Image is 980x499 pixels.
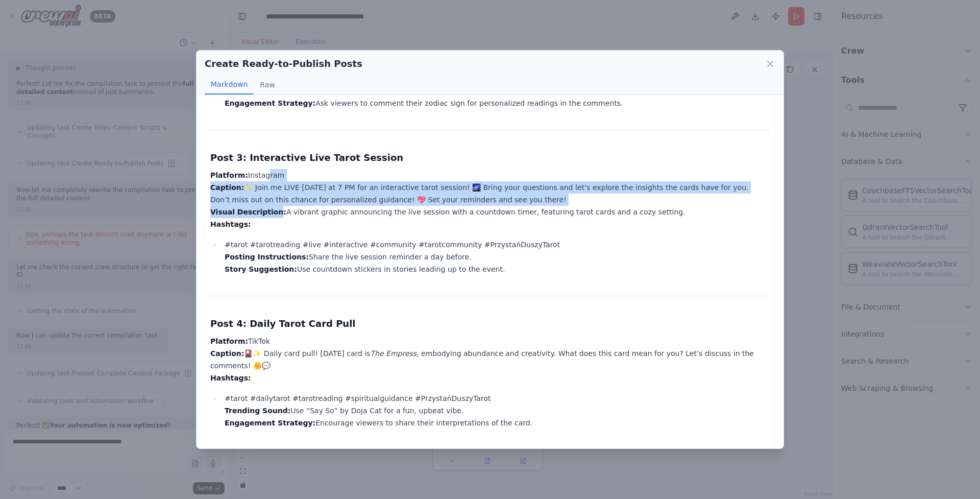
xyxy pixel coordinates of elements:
[222,239,770,275] li: #tarot #tarotreading #live #interactive #community #tarotcommunity #PrzystańDuszyTarot Share the ...
[210,151,770,165] h3: Post 3: Interactive Live Tarot Session
[205,75,254,94] button: Markdown
[222,392,770,429] li: #tarot #dailytarot #tarotreading #spiritualguidance #PrzystańDuszyTarot Use “Say So” by Doja Cat ...
[210,183,244,192] strong: Caption:
[210,335,770,384] p: TikTok 🎴✨ Daily card pull! [DATE] card is , embodying abundance and creativity. What does this ca...
[225,407,290,415] strong: Trending Sound:
[254,75,281,94] button: Raw
[210,208,286,216] strong: Visual Description:
[210,171,248,179] strong: Platform:
[210,317,770,331] h3: Post 4: Daily Tarot Card Pull
[225,419,315,427] strong: Engagement Strategy:
[205,57,362,71] h2: Create Ready-to-Publish Posts
[210,169,770,230] p: Instagram ✨ Join me LIVE [DATE] at 7 PM for an interactive tarot session! 🌌 Bring your questions ...
[210,349,244,358] strong: Caption:
[210,374,251,382] strong: Hashtags:
[210,337,248,345] strong: Platform:
[225,99,315,107] strong: Engagement Strategy:
[225,265,297,273] strong: Story Suggestion:
[371,349,417,358] em: The Empress
[225,253,309,261] strong: Posting Instructions:
[210,220,251,228] strong: Hashtags:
